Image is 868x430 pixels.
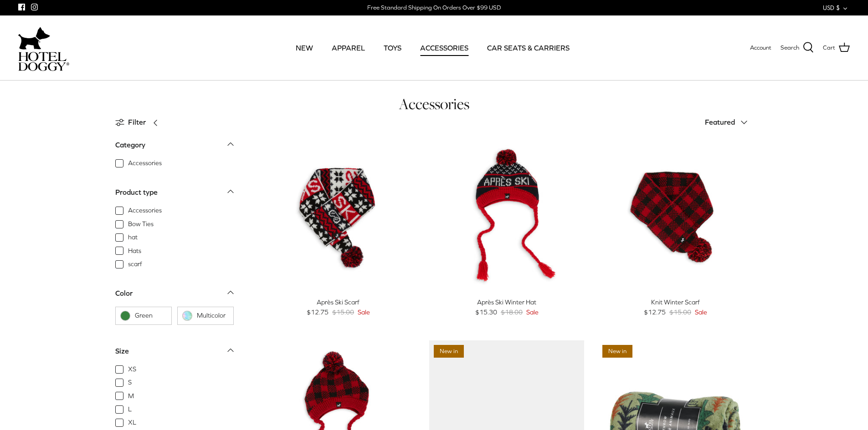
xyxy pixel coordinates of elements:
[644,307,666,317] span: $12.75
[115,185,234,206] a: Product type
[412,32,477,63] a: ACCESSORIES
[823,42,850,54] a: Cart
[750,43,771,53] a: Account
[128,233,138,242] span: hat
[115,288,133,299] div: Color
[128,392,134,401] span: M
[115,286,234,307] a: Color
[434,345,464,358] span: New in
[375,32,410,63] a: TOYS
[18,25,69,71] a: hoteldoggycom
[750,44,771,51] span: Account
[261,138,416,293] a: Après Ski Scarf
[115,138,234,158] a: Category
[128,116,146,128] span: Filter
[266,345,298,358] span: 15% off
[367,4,501,12] div: Free Standard Shipping On Orders Over $99 USD
[358,307,370,317] span: Sale
[429,297,584,318] a: Après Ski Winter Hat $15.30 $18.00 Sale
[18,25,50,52] img: dog-icon.svg
[135,32,730,63] div: Primary navigation
[115,94,753,114] h1: Accessories
[261,297,416,307] div: Après Ski Scarf
[705,112,753,132] button: Featured
[602,142,635,156] span: 15% off
[307,307,329,317] span: $12.75
[115,345,129,357] div: Size
[128,378,132,387] span: S
[475,307,497,317] span: $15.30
[115,111,164,133] a: Filter
[128,220,154,229] span: Bow Ties
[823,43,835,53] span: Cart
[288,32,321,63] a: NEW
[18,52,69,71] img: hoteldoggycom
[128,247,141,256] span: Hats
[781,43,799,53] span: Search
[695,307,707,317] span: Sale
[31,4,38,10] a: Instagram
[367,1,501,15] a: Free Standard Shipping On Orders Over $99 USD
[501,307,523,317] span: $18.00
[197,311,229,320] span: Multicolor
[669,307,691,317] span: $15.00
[705,118,735,126] span: Featured
[479,32,578,63] a: CAR SEATS & CARRIERS
[429,138,584,293] a: Après Ski Winter Hat
[429,297,584,307] div: Après Ski Winter Hat
[598,138,753,293] a: Knit Winter Scarf
[434,142,466,156] span: 15% off
[781,42,814,54] a: Search
[602,345,632,358] span: New in
[18,4,25,10] a: Facebook
[598,297,753,307] div: Knit Winter Scarf
[115,139,145,151] div: Category
[115,187,158,198] div: Product type
[128,159,162,168] span: Accessories
[332,307,354,317] span: $15.00
[115,344,234,364] a: Size
[324,32,373,63] a: APPAREL
[128,405,132,414] span: L
[128,418,136,427] span: XL
[598,297,753,318] a: Knit Winter Scarf $12.75 $15.00 Sale
[261,297,416,318] a: Après Ski Scarf $12.75 $15.00 Sale
[128,365,136,374] span: XS
[128,260,142,269] span: scarf
[128,206,162,215] span: Accessories
[135,311,167,320] span: Green
[526,307,539,317] span: Sale
[266,142,298,156] span: 15% off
